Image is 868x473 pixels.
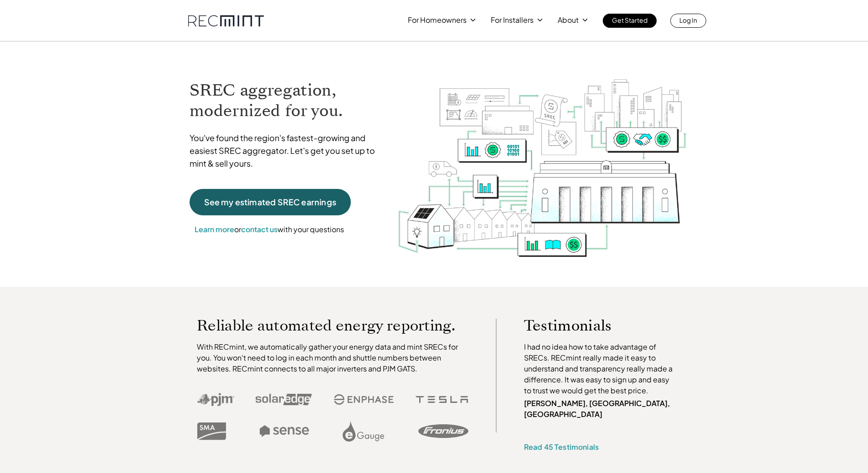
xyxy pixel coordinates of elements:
[190,224,349,235] p: or with your questions
[408,14,467,26] p: For Homeowners
[197,319,468,332] p: Reliable automated energy reporting.
[603,14,657,28] a: Get Started
[197,341,468,374] p: With RECmint, we automatically gather your energy data and mint SRECs for you. You won't need to ...
[204,198,336,206] p: See my estimated SREC earnings
[612,14,647,26] p: Get Started
[190,132,384,170] p: You've found the region's fastest-growing and easiest SREC aggregator. Let's get you set up to mi...
[190,189,351,215] a: See my estimated SREC earnings
[679,14,697,26] p: Log In
[558,14,579,26] p: About
[241,224,277,234] a: contact us
[190,80,384,121] h1: SREC aggregation, modernized for you.
[524,398,677,420] p: [PERSON_NAME], [GEOGRAPHIC_DATA], [GEOGRAPHIC_DATA]
[491,14,534,26] p: For Installers
[670,14,706,28] a: Log In
[524,442,599,452] a: Read 45 Testimonials
[195,224,234,234] a: Learn more
[524,319,660,332] p: Testimonials
[524,341,677,396] p: I had no idea how to take advantage of SRECs. RECmint really made it easy to understand and trans...
[397,55,688,259] img: RECmint value cycle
